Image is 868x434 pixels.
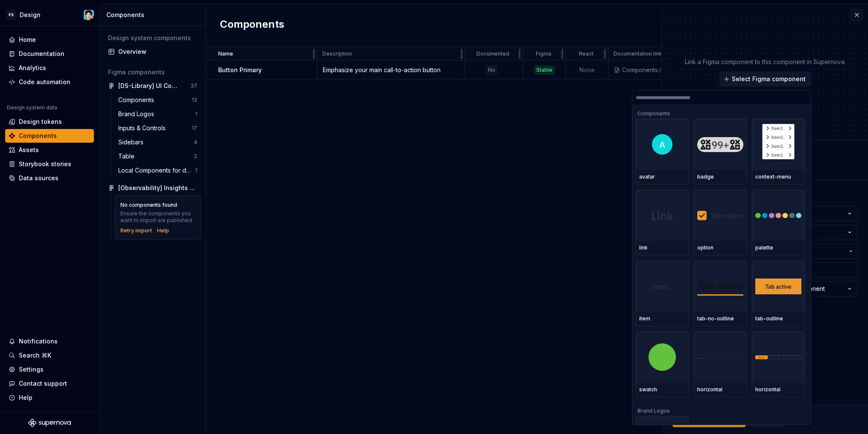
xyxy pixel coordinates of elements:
[118,96,158,104] div: Components
[5,157,94,171] a: Storybook stories
[115,93,201,107] a: Components12
[19,393,32,402] div: Help
[658,66,663,74] div: /
[118,47,197,56] div: Overview
[106,11,202,19] div: Components
[28,419,71,427] svg: Supernova Logo
[755,315,801,322] div: tab-outline
[19,351,51,360] div: Search ⌘K
[118,152,138,161] div: Table
[105,45,201,59] a: Overview
[118,184,197,192] div: [Observability] Insights 2.0
[192,97,197,103] div: 12
[5,143,94,157] a: Assets
[194,139,197,146] div: 4
[685,58,846,66] p: Link a Figma component to this component in Supernova.
[19,35,36,44] div: Home
[20,11,41,19] div: Design
[5,61,94,75] a: Analytics
[105,181,201,195] a: [Observability] Insights 2.0
[115,107,201,121] a: Brand Logos1
[5,47,94,61] a: Documentation
[118,110,158,118] div: Brand Logos
[192,125,197,132] div: 17
[120,210,195,224] div: Ensure the components you want to import are published.
[5,363,94,376] a: Settings
[636,402,805,416] div: Brand Logos
[755,173,801,180] div: context-menu
[195,111,197,117] div: 1
[755,386,801,393] div: horizontal
[5,334,94,348] button: Notifications
[115,121,201,135] a: Inputs & Controls17
[19,379,67,388] div: Contact support
[19,64,46,72] div: Analytics
[755,244,801,251] div: palette
[108,68,197,76] div: Figma components
[120,227,152,234] button: Retry import
[19,146,39,154] div: Assets
[157,227,169,234] a: Help
[218,50,233,57] p: Name
[218,66,262,74] p: Button Primary
[5,391,94,405] button: Help
[6,10,16,20] div: PS
[105,79,201,93] a: [DS-Library] UI Components Library37
[639,386,685,393] div: swatch
[118,124,169,132] div: Inputs & Controls
[19,50,64,58] div: Documentation
[194,153,197,160] div: 2
[697,315,743,322] div: tab-no-outline
[322,50,352,57] p: Description
[5,129,94,143] a: Components
[19,174,58,182] div: Data sources
[118,138,147,147] div: Sidebars
[318,66,464,74] div: Emphasize your main call-to-action button
[118,82,182,90] div: [DS-Library] UI Components Library
[220,18,284,33] h2: Components
[84,10,94,20] img: Leo
[5,377,94,390] button: Contact support
[566,61,608,79] td: None
[5,115,94,129] a: Design tokens
[5,33,94,47] a: Home
[476,50,509,57] p: Documented
[120,202,177,208] div: No components found
[19,160,71,168] div: Storybook stories
[697,244,743,251] div: option
[19,132,57,140] div: Components
[7,104,57,111] div: Design system data
[19,365,44,374] div: Settings
[2,6,97,24] button: PSDesignLeo
[486,66,497,74] div: No
[622,66,658,74] div: Components
[19,337,58,346] div: Notifications
[639,173,685,180] div: avatar
[108,34,197,42] div: Design system components
[639,315,685,322] div: item
[19,78,70,86] div: Code automation
[697,173,743,180] div: badge
[195,167,197,174] div: 1
[19,117,62,126] div: Design tokens
[5,349,94,362] button: Search ⌘K
[118,166,195,175] div: Local Components for docs IGNORE
[115,164,201,177] a: Local Components for docs IGNORE1
[719,71,811,87] button: Select Figma component
[639,244,685,251] div: link
[5,75,94,89] a: Code automation
[732,75,806,83] span: Select Figma component
[115,135,201,149] a: Sidebars4
[614,50,662,57] p: Documentation link
[115,150,201,163] a: Table2
[697,386,743,393] div: horizontal
[190,82,197,89] div: 37
[5,171,94,185] a: Data sources
[535,66,554,74] div: Stable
